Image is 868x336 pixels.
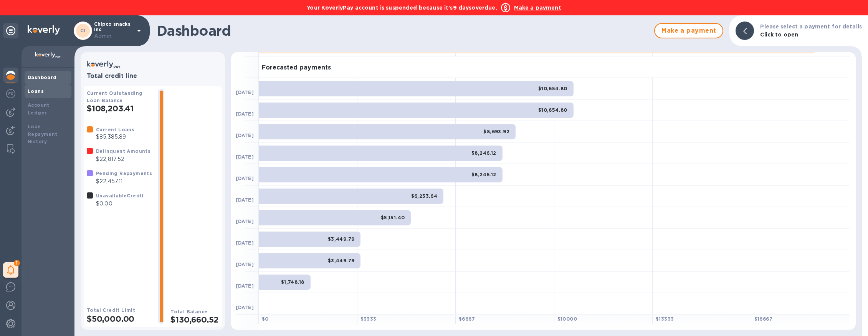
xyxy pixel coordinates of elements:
span: Make a payment [661,26,716,35]
b: $ 16667 [754,316,772,322]
p: $22,457.11 [96,177,152,185]
b: $ 6667 [459,316,475,322]
h2: $130,660.52 [170,315,219,324]
b: $ 3333 [360,316,377,322]
b: $8,693.92 [483,129,509,134]
b: Delinquent Amounts [96,148,150,154]
b: $10,654.80 [538,86,567,91]
b: $ 10000 [557,316,577,322]
b: Please select a payment for details [760,23,862,30]
h2: $108,203.41 [87,104,152,113]
b: [DATE] [236,283,254,289]
b: Make a payment [514,5,561,11]
div: Unpin categories [3,23,18,38]
p: Admin [94,32,132,40]
b: [DATE] [236,132,254,138]
b: $5,151.40 [381,215,405,220]
b: Account Ledger [28,102,50,116]
b: $3,449.79 [328,236,355,242]
b: Current Loans [96,127,134,132]
b: Total Balance [170,309,207,314]
b: Your KoverlyPay account is suspended because it’s 9 days overdue. [307,5,497,11]
b: Loan Repayment History [28,124,58,145]
b: [DATE] [236,262,254,267]
b: $8,246.12 [471,172,496,177]
b: $10,654.80 [538,107,567,113]
b: Loans [28,88,44,94]
h3: Forecasted payments [262,64,331,71]
h1: Dashboard [157,23,650,39]
b: $ 0 [262,316,269,322]
b: [DATE] [236,89,254,95]
b: CI [80,28,86,33]
b: [DATE] [236,197,254,203]
b: [DATE] [236,218,254,224]
b: [DATE] [236,111,254,117]
b: Current Outstanding Loan Balance [87,90,143,103]
h2: $50,000.00 [87,314,152,324]
b: Click to open [760,31,798,38]
p: $85,385.89 [96,133,134,141]
button: Make a payment [654,23,723,38]
img: Logo [28,25,60,35]
b: Total Credit Limit [87,307,135,313]
span: 1 [14,260,20,266]
b: $6,253.64 [411,193,438,199]
b: $3,449.79 [328,258,355,263]
b: [DATE] [236,175,254,181]
b: [DATE] [236,305,254,310]
b: Unavailable Credit [96,193,144,199]
p: $22,817.52 [96,155,150,163]
b: Dashboard [28,74,57,80]
p: $0.00 [96,200,144,208]
p: Chipco snacks inc [94,22,132,40]
b: [DATE] [236,154,254,160]
img: Foreign exchange [6,89,15,98]
b: [DATE] [236,240,254,246]
b: $8,246.12 [471,150,496,156]
b: Pending Repayments [96,170,152,176]
b: $ 13333 [656,316,674,322]
b: $1,748.18 [281,279,304,285]
h3: Total credit line [87,73,219,80]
